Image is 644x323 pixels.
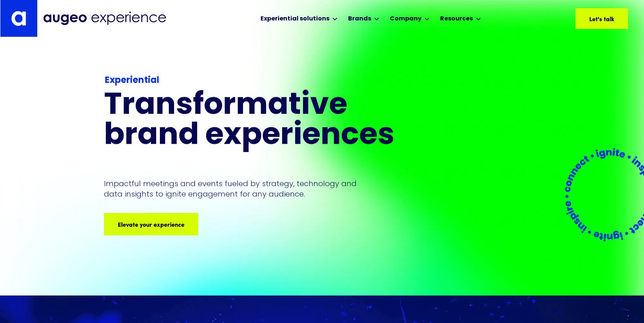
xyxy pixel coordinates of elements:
[261,14,329,23] div: Experiential solutions
[104,178,360,199] p: Impactful meetings and events fueled by strategy, technology and data insights to ignite engageme...
[104,91,426,151] h1: Transformative brand experiences
[104,213,198,235] a: Elevate your experience
[440,14,473,23] div: Resources
[348,14,371,23] div: Brands
[105,74,425,87] div: Experiential
[575,8,628,29] a: Let's talk
[11,11,26,26] img: Augeo's "a" monogram decorative logo in white.
[43,12,166,25] img: Augeo Experience business unit full logo in midnight blue.
[390,14,422,23] div: Company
